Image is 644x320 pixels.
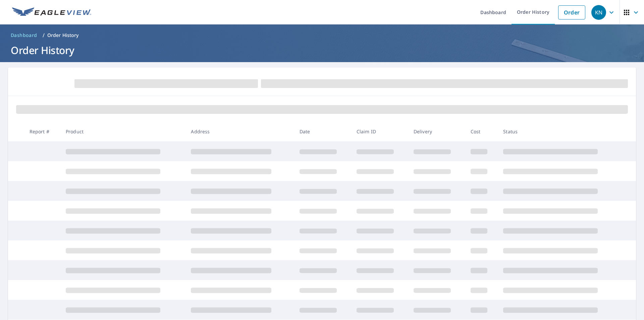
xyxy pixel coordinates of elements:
[8,43,636,57] h1: Order History
[8,30,40,41] a: Dashboard
[24,122,60,141] th: Report #
[43,31,45,39] li: /
[465,122,498,141] th: Cost
[591,5,606,20] div: KN
[8,30,636,41] nav: breadcrumb
[185,122,294,141] th: Address
[47,32,79,39] p: Order History
[11,32,37,39] span: Dashboard
[498,122,623,141] th: Status
[558,5,585,19] a: Order
[351,122,408,141] th: Claim ID
[408,122,465,141] th: Delivery
[294,122,351,141] th: Date
[12,7,91,17] img: EV Logo
[60,122,185,141] th: Product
